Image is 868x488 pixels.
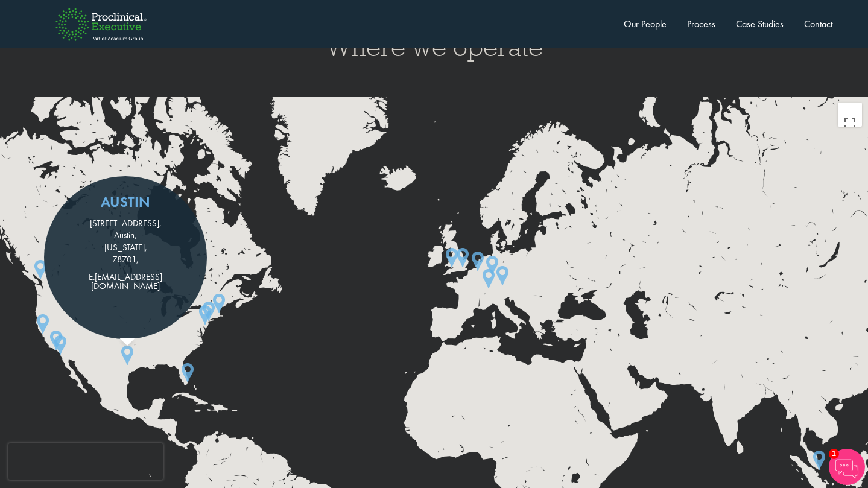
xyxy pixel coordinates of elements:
a: Contact [804,17,832,30]
p: 78701, [62,255,189,264]
p: [US_STATE], [62,243,189,252]
h2: Austin [62,194,189,210]
iframe: reCAPTCHA [8,443,163,480]
a: [EMAIL_ADDRESS][DOMAIN_NAME] [91,271,162,292]
img: Chatbot [829,449,865,485]
a: Process [687,17,715,30]
a: Case Studies [736,17,784,30]
button: Toggle fullscreen view [838,103,862,127]
p: E. [62,273,189,291]
a: Our People [624,17,667,30]
p: Austin, [62,231,189,240]
span: 1 [829,449,839,459]
p: [STREET_ADDRESS], [62,219,189,228]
